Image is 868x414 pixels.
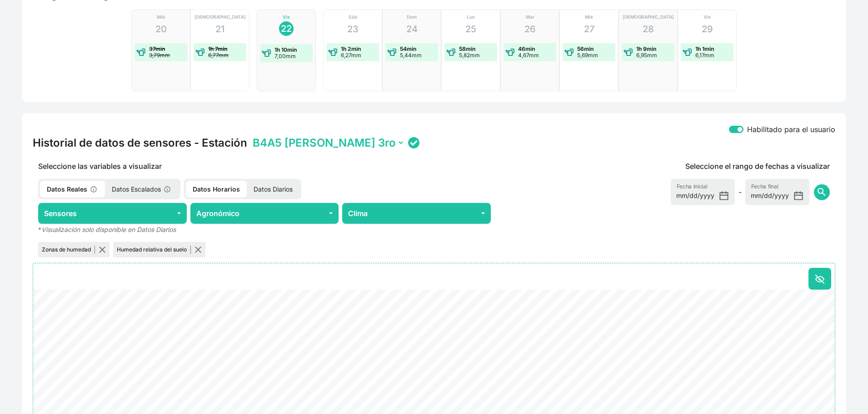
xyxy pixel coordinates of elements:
[190,203,339,224] button: Agronómico
[524,22,536,36] p: 26
[685,161,830,172] p: Seleccione el rango de fechas a visualizar
[40,181,105,197] p: Datos Reales
[747,124,835,135] label: Habilitado para el usuario
[262,49,271,58] img: water-event
[186,181,247,197] p: Datos Horarios
[459,52,480,59] p: 5,82mm
[117,246,191,254] p: Humedad relativa del suelo
[585,14,593,20] p: Mié
[274,46,297,53] strong: 1h 10min
[42,246,95,254] p: Zonas de humedad
[105,181,179,197] p: Datos Escalados
[342,203,491,224] button: Clima
[208,45,227,52] strong: 1h 7min
[643,22,654,36] p: 28
[33,136,247,150] h4: Historial de datos de sensores - Estación
[347,22,359,36] p: 23
[518,52,539,59] p: 4,67mm
[467,14,475,20] p: Lun
[387,48,396,57] img: water-event
[155,22,167,36] p: 20
[33,161,496,172] p: Seleccione las variables a visualizar
[702,22,713,36] p: 29
[505,48,514,57] img: water-event
[38,203,187,224] button: Sensores
[215,22,224,36] p: 21
[446,48,455,57] img: water-event
[465,22,476,36] p: 25
[814,184,830,200] button: search
[136,48,145,57] img: water-event
[251,136,404,150] select: Station selector
[274,53,297,59] p: 7,00mm
[157,14,165,20] p: Mié
[695,52,714,59] p: 6,17mm
[683,48,692,57] img: water-event
[695,45,714,52] strong: 1h 1min
[195,14,246,20] p: [DEMOGRAPHIC_DATA]
[349,14,357,20] p: Sáb
[816,187,827,197] span: search
[564,48,574,57] img: water-event
[406,22,418,36] p: 24
[623,14,674,20] p: [DEMOGRAPHIC_DATA]
[636,52,657,59] p: 6,95mm
[208,52,229,59] p: 6,77mm
[636,45,656,52] strong: 1h 9min
[247,181,299,197] p: Datos Diarios
[407,14,417,20] p: Dom
[341,52,361,59] p: 6,27mm
[149,45,165,52] strong: 37min
[400,45,416,52] strong: 54min
[408,137,419,148] img: status
[738,187,742,197] span: -
[577,45,594,52] strong: 56min
[624,48,633,57] img: water-event
[41,226,176,233] em: Visualización solo disponible en Datos Diarios
[195,48,205,57] img: water-event
[526,14,534,20] p: Mar
[328,48,337,57] img: water-event
[703,14,711,20] p: Vie
[459,45,475,52] strong: 58min
[149,52,170,59] p: 3,79mm
[281,22,292,35] p: 22
[518,45,535,52] strong: 46min
[341,45,361,52] strong: 1h 2min
[584,22,594,36] p: 27
[400,52,422,59] p: 5,44mm
[577,52,598,59] p: 5,69mm
[283,14,290,20] p: Vie
[808,268,831,290] button: Ocultar todo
